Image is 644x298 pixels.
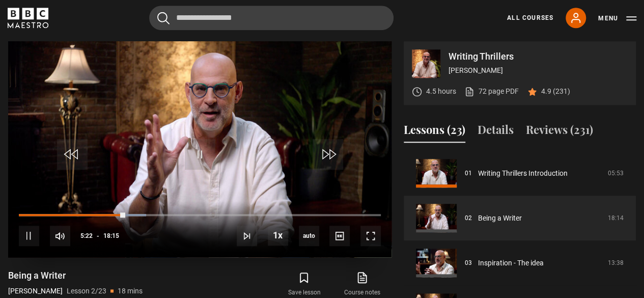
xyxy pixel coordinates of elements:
[526,121,593,143] button: Reviews (231)
[478,258,544,268] a: Inspiration - The idea
[80,227,93,245] span: 5:22
[19,226,39,246] button: Pause
[426,86,456,97] p: 4.5 hours
[8,41,391,257] video-js: Video Player
[67,286,106,296] p: Lesson 2/23
[237,226,257,246] button: Next Lesson
[19,214,381,216] div: Progress Bar
[97,232,99,239] span: -
[329,226,350,246] button: Captions
[149,6,394,30] input: Search
[360,226,381,246] button: Fullscreen
[8,269,143,282] h1: Being a Writer
[8,8,48,28] svg: BBC Maestro
[404,121,465,143] button: Lessons (23)
[464,86,519,97] a: 72 page PDF
[299,226,319,246] div: Current quality: 720p
[299,226,319,246] span: auto
[478,121,514,143] button: Details
[449,65,628,76] p: [PERSON_NAME]
[157,12,170,24] button: Submit the search query
[478,168,568,179] a: Writing Thrillers Introduction
[268,225,288,246] button: Playback Rate
[478,213,522,224] a: Being a Writer
[103,227,119,245] span: 18:15
[50,226,70,246] button: Mute
[449,52,628,61] p: Writing Thrillers
[598,13,636,23] button: Toggle navigation
[118,286,143,296] p: 18 mins
[507,13,553,22] a: All Courses
[8,286,63,296] p: [PERSON_NAME]
[541,86,570,97] p: 4.9 (231)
